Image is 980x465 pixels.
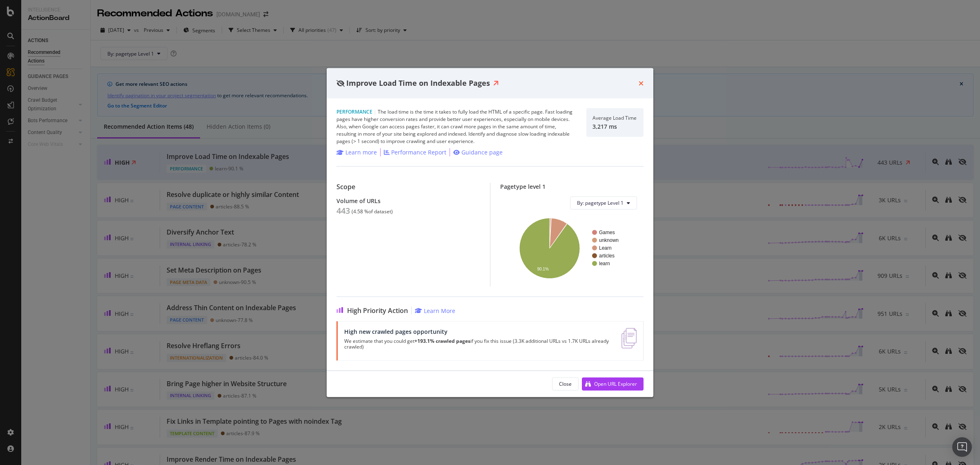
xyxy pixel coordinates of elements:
[507,216,637,280] svg: A chart.
[461,148,503,156] div: Guidance page
[336,148,377,156] a: Learn more
[599,230,615,235] text: Games
[345,148,377,156] div: Learn more
[374,108,376,115] span: |
[594,380,637,387] div: Open URL Explorer
[599,261,610,266] text: learn
[384,148,446,156] a: Performance Report
[570,196,637,209] button: By: pagetype Level 1
[952,437,972,457] div: Open Intercom Messenger
[344,338,612,349] p: We estimate that you could get if you fix this issue (3.3K additional URLs vs 1.7K URLs already c...
[352,208,393,214] div: ( 4.58 % of dataset )
[592,123,637,130] div: 3,217 ms
[537,267,548,271] text: 90.1%
[453,148,503,156] a: Guidance page
[414,337,470,344] strong: +193.1% crawled pages
[639,78,644,89] div: times
[424,306,455,314] div: Learn More
[347,306,408,314] span: High Priority Action
[599,253,615,259] text: articles
[559,380,572,387] div: Close
[336,108,372,115] span: Performance
[577,199,624,206] span: By: pagetype Level 1
[327,68,653,397] div: modal
[336,183,480,190] div: Scope
[599,245,612,251] text: Learn
[552,377,579,390] button: Close
[500,183,644,190] div: Pagetype level 1
[336,80,345,87] div: eye-slash
[582,377,644,390] button: Open URL Explorer
[344,328,612,335] div: High new crawled pages opportunity
[592,115,637,121] div: Average Load Time
[336,206,350,215] div: 443
[336,197,480,204] div: Volume of URLs
[391,148,446,156] div: Performance Report
[415,306,455,314] a: Learn More
[599,237,619,243] text: unknown
[346,78,490,88] span: Improve Load Time on Indexable Pages
[621,328,637,348] img: e5DMFwAAAABJRU5ErkJggg==
[336,108,577,145] div: The load time is the time it takes to fully load the HTML of a specific page. Fast loading pages ...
